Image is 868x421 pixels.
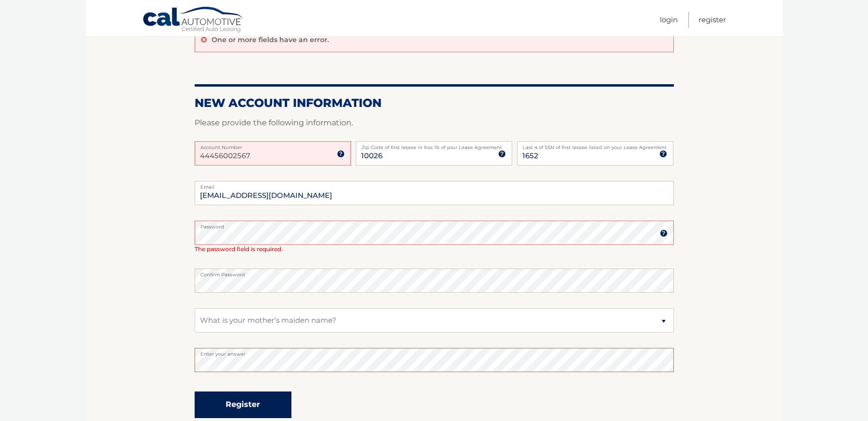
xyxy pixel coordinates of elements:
[517,141,673,149] label: Last 4 of SSN of first lessee listed on your Lease Agreement
[195,116,674,130] p: Please provide the following information.
[195,181,674,189] label: Email
[195,141,351,165] input: Account Number
[195,348,674,356] label: Enter your answer
[659,150,667,158] img: tooltip.svg
[498,150,506,158] img: tooltip.svg
[195,391,291,418] button: Register
[660,12,678,28] a: Login
[195,141,351,149] label: Account Number
[212,35,329,44] p: One or more fields have an error.
[142,6,244,34] a: Cal Automotive
[517,141,673,165] input: SSN or EIN (last 4 digits only)
[195,245,283,253] span: The password field is required.
[356,141,512,149] label: Zip Code of first lessee in box 1b of your Lease Agreement
[195,96,674,110] h2: New Account Information
[195,181,674,205] input: Email
[195,269,674,276] label: Confirm Password
[356,141,512,165] input: Zip Code
[660,229,668,237] img: tooltip.svg
[337,150,345,158] img: tooltip.svg
[195,221,674,228] label: Password
[699,12,726,28] a: Register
